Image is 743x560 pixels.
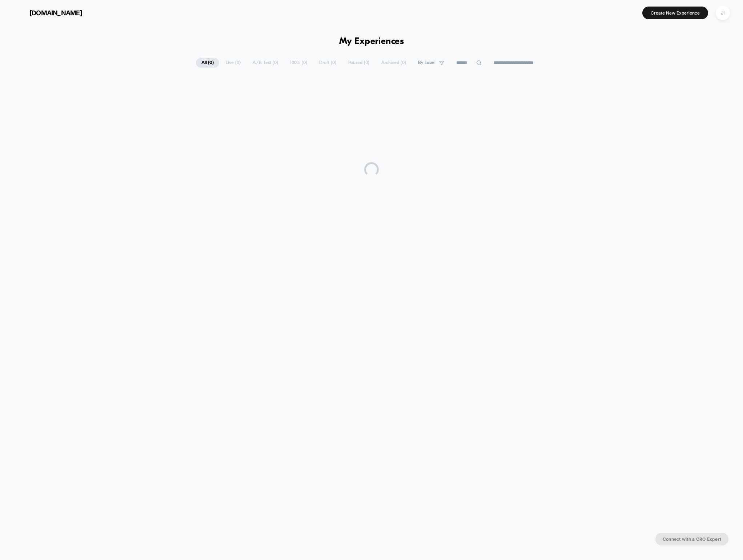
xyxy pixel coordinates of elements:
span: By Label [418,60,435,65]
div: JI [716,6,730,20]
button: JI [714,5,732,20]
button: Create New Experience [642,7,708,19]
span: [DOMAIN_NAME] [29,9,82,17]
span: All ( 0 ) [196,58,219,68]
button: [DOMAIN_NAME] [11,7,84,19]
button: Connect with a CRO Expert [655,533,728,545]
h1: My Experiences [339,36,404,47]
